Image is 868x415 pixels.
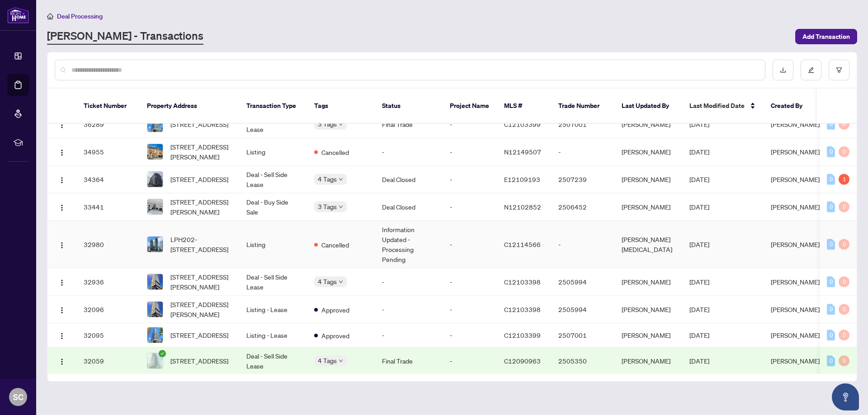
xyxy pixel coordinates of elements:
span: [DATE] [689,305,709,313]
td: Deal Closed [375,166,443,193]
img: Logo [58,279,66,286]
span: down [339,359,343,363]
div: 0 [827,304,835,315]
td: Deal - Sell Side Lease [239,268,307,296]
span: Add Transaction [802,29,850,44]
span: [STREET_ADDRESS] [170,119,228,129]
span: C12090963 [504,357,541,365]
div: 0 [839,276,849,287]
th: Tags [307,89,375,124]
span: home [47,13,53,19]
td: Listing [239,138,307,166]
td: 2505350 [551,347,614,375]
span: [STREET_ADDRESS][PERSON_NAME] [170,197,232,217]
td: 32096 [76,296,140,323]
span: E12109193 [504,175,540,183]
span: [DATE] [689,278,709,286]
td: 2505994 [551,296,614,323]
span: down [339,205,343,209]
div: 0 [827,201,835,212]
span: Last Modified Date [689,101,745,111]
td: 32980 [76,221,140,268]
a: [PERSON_NAME] - Transactions [47,28,203,45]
span: C12103398 [504,305,541,313]
span: LPH202-[STREET_ADDRESS] [170,234,232,254]
td: 2507239 [551,166,614,193]
span: filter [836,67,842,73]
td: - [375,138,443,166]
td: [PERSON_NAME] [614,347,682,375]
th: Transaction Type [239,89,307,124]
td: - [551,221,614,268]
span: C12103399 [504,331,541,339]
img: logo [7,7,29,23]
img: thumbnail-img [147,117,163,132]
div: 0 [827,239,835,250]
th: Status [375,89,443,124]
td: Deal - Sell Side Lease [239,347,307,375]
td: [PERSON_NAME] [614,296,682,323]
span: 4 Tags [318,355,337,366]
td: 2507001 [551,111,614,138]
img: Logo [58,204,66,211]
td: 33441 [76,193,140,221]
button: Add Transaction [795,29,857,44]
img: thumbnail-img [147,274,163,289]
div: 0 [827,119,835,130]
div: 0 [839,304,849,315]
span: [STREET_ADDRESS] [170,174,228,184]
td: 2507001 [551,323,614,347]
td: Deal - Buy Side Sale [239,193,307,221]
button: Logo [55,237,69,252]
img: Logo [58,177,66,184]
td: 2505994 [551,268,614,296]
td: - [375,296,443,323]
span: 3 Tags [318,119,337,129]
span: [PERSON_NAME] [771,203,820,211]
span: [STREET_ADDRESS] [170,356,228,366]
button: download [773,60,793,80]
td: 34955 [76,138,140,166]
span: [PERSON_NAME] [771,278,820,286]
td: - [443,296,497,323]
span: Approved [321,305,349,315]
span: [DATE] [689,175,709,183]
span: [DATE] [689,203,709,211]
div: 1 [839,174,849,185]
span: [PERSON_NAME] [771,357,820,365]
button: Open asap [832,383,859,410]
div: 0 [839,201,849,212]
td: - [443,111,497,138]
div: 0 [839,146,849,157]
img: thumbnail-img [147,327,163,343]
td: - [443,323,497,347]
span: [PERSON_NAME] [771,331,820,339]
span: [PERSON_NAME] [771,175,820,183]
button: Logo [55,145,69,159]
td: - [375,323,443,347]
th: Project Name [443,89,497,124]
span: [DATE] [689,240,709,248]
span: C12103398 [504,278,541,286]
span: N12102852 [504,203,541,211]
span: Approved [321,331,349,340]
span: SC [13,391,24,403]
td: Listing [239,221,307,268]
td: - [443,268,497,296]
img: Logo [58,307,66,314]
td: Final Trade [375,111,443,138]
td: - [443,166,497,193]
button: Logo [55,275,69,289]
span: download [780,67,786,73]
div: 0 [827,355,835,366]
span: [PERSON_NAME] [771,240,820,248]
img: Logo [58,242,66,249]
span: [PERSON_NAME] [771,120,820,128]
span: [DATE] [689,357,709,365]
button: Logo [55,200,69,214]
span: [STREET_ADDRESS][PERSON_NAME] [170,299,232,319]
td: [PERSON_NAME] [614,323,682,347]
div: 0 [827,174,835,185]
td: [PERSON_NAME] [614,193,682,221]
div: 0 [839,239,849,250]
